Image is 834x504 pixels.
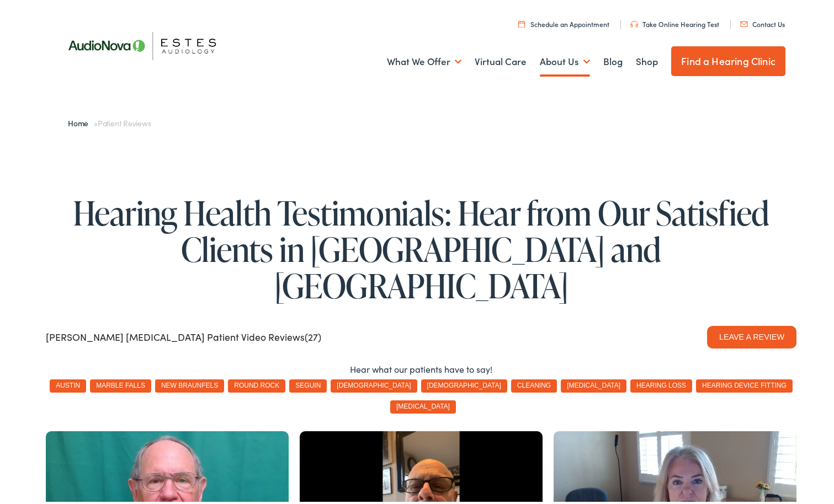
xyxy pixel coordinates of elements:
button: hearing loss [630,377,692,390]
button: new braunfels [155,377,224,390]
button: [DEMOGRAPHIC_DATA] [421,377,507,390]
button: Leave a Review [707,324,796,346]
h1: Hearing Health Testimonials: Hear from Our Satisfied Clients in [GEOGRAPHIC_DATA] and [GEOGRAPHIC... [46,192,796,302]
a: Take Online Hearing Test [630,17,719,26]
a: What We Offer [387,39,461,80]
a: Shop [636,39,658,80]
span: [PERSON_NAME] [MEDICAL_DATA] Patient Video Reviews [46,328,321,342]
button: hearing device fitting [696,377,793,390]
button: round rock [228,377,285,390]
button: cleaning [511,377,557,390]
img: utility icon [740,19,748,25]
a: Schedule an Appointment [518,17,609,26]
span: » [68,115,151,126]
button: austin [50,377,86,390]
button: marble falls [90,377,151,390]
section: Hear what our patients have to say! [46,360,796,373]
button: [MEDICAL_DATA] [390,398,456,411]
a: Virtual Care [475,39,527,80]
img: utility icon [630,19,638,25]
a: Contact Us [740,17,785,26]
a: Find a Hearing Clinic [671,44,785,74]
button: [DEMOGRAPHIC_DATA] [331,377,417,390]
button: [MEDICAL_DATA] [561,377,626,390]
img: utility icon [518,18,525,25]
a: Blog [603,39,623,80]
span: (27) [305,328,321,341]
a: About Us [540,39,590,80]
section: Filters [46,360,796,415]
span: Patient Reviews [98,115,151,126]
a: Home [68,115,94,126]
button: seguin [289,377,327,390]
